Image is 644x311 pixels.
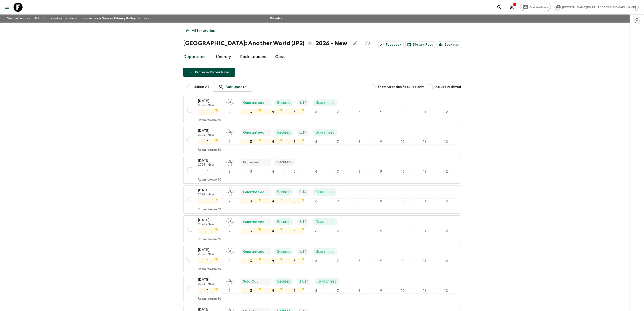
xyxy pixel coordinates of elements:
span: Assign pack leader [226,160,234,163]
div: 12 [436,169,456,174]
div: 8 [350,288,369,294]
div: 12 [436,258,456,264]
div: Secured [274,99,293,106]
p: Guaranteed [317,279,337,284]
p: Guaranteed [243,189,264,195]
div: 10 [393,139,413,145]
p: [DATE] [198,277,223,282]
div: 8 [350,109,369,115]
div: Secured [274,129,293,136]
div: 2 [220,288,239,294]
p: Guaranteed [243,219,264,225]
p: 2026 - New [198,163,223,167]
a: Departures [183,51,205,62]
p: [DATE] [198,217,223,223]
div: 8 [350,139,369,145]
div: 3 [241,169,261,174]
p: Room release: 30 [198,118,221,122]
div: 8 [350,228,369,234]
p: Bulk update [226,84,247,90]
a: Cost [275,51,285,62]
div: Trip Fill [297,99,309,106]
p: [DATE] [198,98,223,104]
p: Secured [277,279,291,284]
span: Assign pack leader [226,190,234,193]
p: [DATE] [198,247,223,253]
p: Guaranteed [315,249,335,254]
p: All itineraries [192,28,215,33]
div: 11 [415,139,434,145]
div: 4 [263,258,283,264]
p: Room release: 30 [198,178,221,182]
span: Show Attention Required only [378,85,424,89]
div: 9 [371,228,391,234]
button: [DATE]2026 - NewAssign pack leaderGuaranteedSecuredTrip FillGuaranteed123456789101112Room release:30 [183,215,461,243]
div: 10 [393,198,413,204]
div: Trip Fill [297,278,311,285]
p: Secured [277,100,291,105]
a: All itineraries [183,26,217,35]
a: Pack Leaders [240,51,266,62]
div: 5 [284,258,304,264]
p: Secured [277,189,291,195]
div: 7 [328,139,348,145]
a: Itinerary [214,51,231,62]
span: Assign pack leader [226,279,234,283]
div: 8 [350,169,369,174]
div: 1 [198,169,218,174]
p: 2026 - New [198,133,223,137]
div: 7 [328,258,348,264]
div: 2 [220,109,239,115]
div: 11 [415,258,434,264]
p: 0 / 14 [299,189,306,195]
div: 6 [306,139,326,145]
button: [DATE]2026 - NewAssign pack leaderSold OutSecuredTrip FillGuaranteed123456789101112Room release:30 [183,275,461,303]
p: 2026 - New [198,104,223,107]
p: Sold Out [243,279,258,284]
p: 5 / 14 [299,249,306,254]
div: 5 [284,198,304,204]
button: Edit this itinerary [351,39,360,48]
div: 9 [371,198,391,204]
button: [DATE]2026 - NewAssign pack leaderGuaranteedSecuredTrip FillGuaranteed123456789101112Room release:30 [183,245,461,273]
div: 7 [328,109,348,115]
div: 9 [371,109,391,115]
div: Secured? [274,159,295,166]
div: 12 [436,109,456,115]
a: Bulk update [213,82,252,92]
div: 2 [220,228,239,234]
p: Guaranteed [315,219,335,225]
div: 3 [241,139,261,145]
div: 1 [198,288,218,294]
p: Guaranteed [315,100,335,105]
p: Guaranteed [315,189,335,195]
div: Trip Fill [297,129,309,136]
p: Room release: 30 [198,297,221,301]
a: Privacy Policy [114,17,136,20]
h1: [GEOGRAPHIC_DATA]: Another World (JP2) 2026 - New [183,39,347,48]
span: Share this itinerary [363,39,372,48]
div: 10 [393,169,413,174]
div: 9 [371,288,391,294]
p: 5 / 14 [299,219,306,225]
div: 7 [328,228,348,234]
div: Secured [274,218,293,225]
p: Secured? [277,160,293,165]
button: Propose Departures [183,68,235,77]
p: 2026 - New [198,223,223,226]
button: [DATE]2026 - NewAssign pack leaderGuaranteedSecuredTrip FillGuaranteed123456789101112Room release:30 [183,96,461,124]
div: 12 [436,198,456,204]
span: Assign pack leader [226,130,234,134]
div: 3 [241,198,261,204]
div: 2 [220,198,239,204]
p: Secured [277,219,291,225]
div: 12 [436,139,456,145]
div: 7 [328,198,348,204]
div: 11 [415,228,434,234]
div: Secured [274,278,293,285]
p: 1 / 14 [299,100,306,105]
div: 3 [241,109,261,115]
div: 8 [350,258,369,264]
div: 11 [415,288,434,294]
span: Give feedback [527,6,551,9]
